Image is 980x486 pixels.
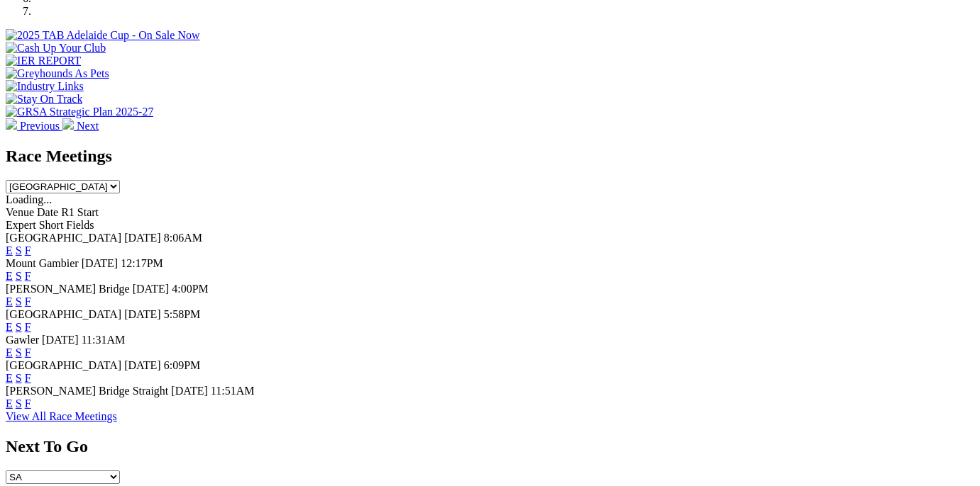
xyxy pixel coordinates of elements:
a: E [6,295,13,307]
a: F [25,321,31,333]
span: 4:00PM [172,283,209,295]
h2: Next To Go [6,437,974,456]
span: Expert [6,219,36,231]
span: R1 Start [61,206,99,218]
span: [GEOGRAPHIC_DATA] [6,308,121,320]
a: Previous [6,120,62,132]
span: Previous [20,120,60,132]
span: Fields [66,219,94,231]
a: F [25,244,31,256]
span: [PERSON_NAME] Bridge Straight [6,385,168,397]
span: 11:31AM [82,334,126,346]
span: [DATE] [133,283,170,295]
a: S [16,397,22,409]
span: [DATE] [171,385,208,397]
a: S [16,270,22,282]
span: [DATE] [82,257,119,269]
span: 12:17PM [121,257,163,269]
img: chevron-left-pager-white.svg [6,118,17,130]
a: E [6,270,13,282]
img: 2025 TAB Adelaide Cup - On Sale Now [6,29,200,42]
a: S [16,346,22,358]
a: E [6,321,13,333]
span: Date [37,206,58,218]
h2: Race Meetings [6,147,974,166]
img: chevron-right-pager-white.svg [62,118,74,130]
span: Venue [6,206,34,218]
a: F [25,295,31,307]
a: F [25,346,31,358]
a: E [6,372,13,384]
a: S [16,244,22,256]
span: 5:58PM [164,308,201,320]
a: S [16,372,22,384]
img: GRSA Strategic Plan 2025-27 [6,106,153,118]
span: Next [77,120,99,132]
span: [DATE] [124,308,161,320]
a: View All Race Meetings [6,410,117,422]
img: IER REPORT [6,55,81,67]
a: F [25,372,31,384]
img: Stay On Track [6,93,82,106]
span: Short [39,219,64,231]
a: S [16,321,22,333]
img: Cash Up Your Club [6,42,106,55]
span: [DATE] [124,232,161,244]
a: F [25,397,31,409]
a: E [6,244,13,256]
span: 11:51AM [211,385,255,397]
a: Next [62,120,99,132]
span: Gawler [6,334,39,346]
span: 6:09PM [164,359,201,371]
a: S [16,295,22,307]
a: E [6,397,13,409]
span: [GEOGRAPHIC_DATA] [6,359,121,371]
span: [GEOGRAPHIC_DATA] [6,232,121,244]
span: Mount Gambier [6,257,79,269]
span: 8:06AM [164,232,202,244]
img: Industry Links [6,80,84,93]
span: [DATE] [42,334,79,346]
a: E [6,346,13,358]
span: Loading... [6,193,52,205]
a: F [25,270,31,282]
span: [DATE] [124,359,161,371]
span: [PERSON_NAME] Bridge [6,283,130,295]
img: Greyhounds As Pets [6,67,109,80]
